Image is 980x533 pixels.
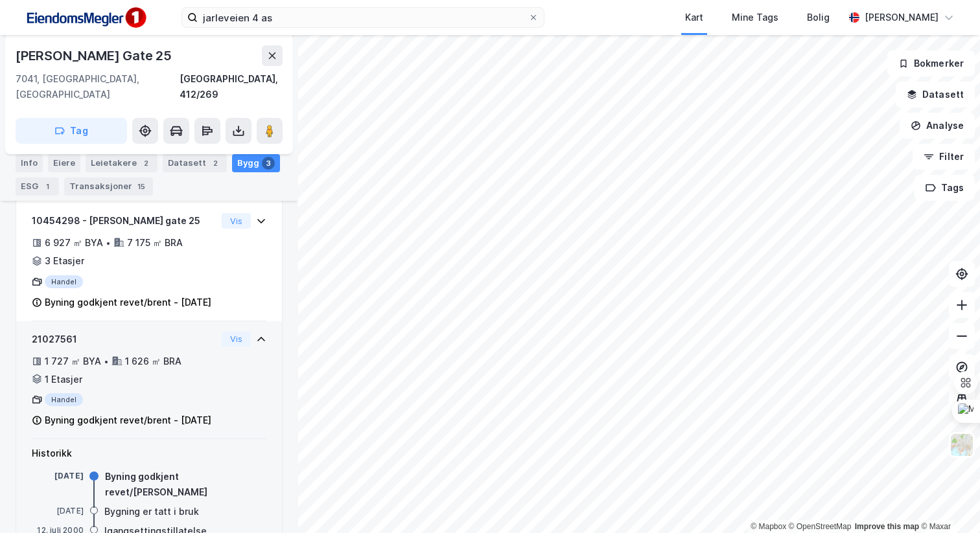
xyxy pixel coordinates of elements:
[86,154,157,172] div: Leietakere
[16,118,127,144] button: Tag
[127,235,183,251] div: 7 175 ㎡ BRA
[865,10,939,25] div: [PERSON_NAME]
[21,3,150,32] img: F4PB6Px+NJ5v8B7XTbfpPpyloAAAAASUVORK5CYII=
[45,295,211,310] div: Byning godkjent revet/brent - [DATE]
[232,154,280,172] div: Bygg
[135,180,148,193] div: 15
[222,213,251,229] button: Vis
[16,71,180,102] div: 7041, [GEOGRAPHIC_DATA], [GEOGRAPHIC_DATA]
[209,157,222,170] div: 2
[789,522,852,531] a: OpenStreetMap
[32,332,216,347] div: 21027561
[16,45,174,66] div: [PERSON_NAME] Gate 25
[48,154,80,172] div: Eiere
[105,469,266,500] div: Byning godkjent revet/[PERSON_NAME]
[222,332,251,347] button: Vis
[887,51,975,76] button: Bokmerker
[104,356,109,367] div: •
[198,8,528,27] input: Søk på adresse, matrikkel, gårdeiere, leietakere eller personer
[125,354,181,369] div: 1 626 ㎡ BRA
[45,235,103,251] div: 6 927 ㎡ BYA
[915,471,980,533] iframe: Chat Widget
[45,253,84,269] div: 3 Etasjer
[139,157,152,170] div: 2
[106,238,111,248] div: •
[32,213,216,229] div: 10454298 - [PERSON_NAME] gate 25
[913,144,975,170] button: Filter
[32,446,266,461] div: Historikk
[41,180,54,193] div: 1
[896,82,975,108] button: Datasett
[915,175,975,201] button: Tags
[45,413,211,428] div: Byning godkjent revet/brent - [DATE]
[32,505,84,517] div: [DATE]
[32,470,84,482] div: [DATE]
[732,10,778,25] div: Mine Tags
[45,354,101,369] div: 1 727 ㎡ BYA
[163,154,227,172] div: Datasett
[16,177,59,196] div: ESG
[45,372,82,387] div: 1 Etasjer
[900,113,975,139] button: Analyse
[950,433,974,457] img: Z
[104,504,199,519] div: Bygning er tatt i bruk
[64,177,153,196] div: Transaksjoner
[915,471,980,533] div: Kontrollprogram for chat
[180,71,283,102] div: [GEOGRAPHIC_DATA], 412/269
[262,157,275,170] div: 3
[855,522,919,531] a: Improve this map
[807,10,830,25] div: Bolig
[685,10,703,25] div: Kart
[751,522,786,531] a: Mapbox
[16,154,43,172] div: Info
